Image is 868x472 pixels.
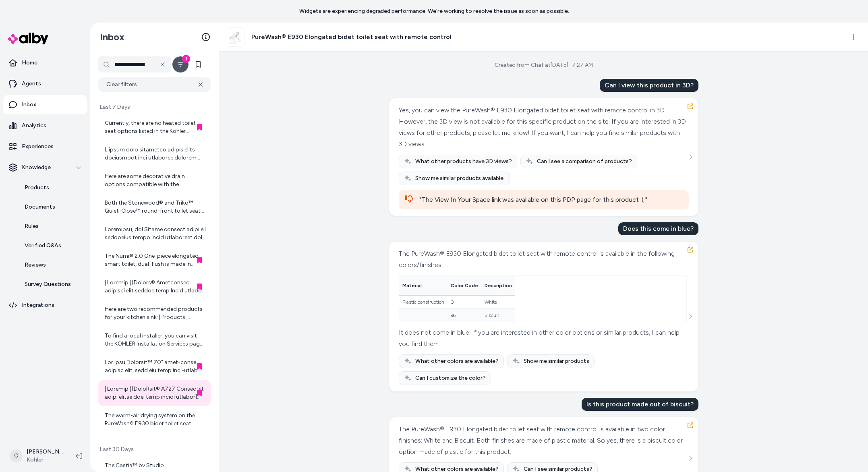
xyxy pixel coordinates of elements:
a: Integrations [3,296,87,315]
th: Description [481,276,515,296]
a: The Numi® 2.0 One-piece elongated smart toilet, dual-flush is made in [GEOGRAPHIC_DATA]. If you h... [98,247,211,273]
div: Lor ipsu Dolorsit™ 70" amet-conse adipisc elit, sedd eiu temp inci-utlab etdolo magnaal enim admi... [105,358,206,375]
p: Reviews [25,261,46,269]
td: 0 [447,296,481,309]
span: Kohler [27,456,63,464]
div: 1 [182,55,190,63]
button: See more [686,152,695,162]
div: To find a local installer, you can visit the KOHLER Installation Services page and search by your... [105,332,206,348]
p: Home [22,59,37,67]
div: Here are two recommended products for your kitchen sink: | Products | Features | Summary | |---|-... [105,305,206,321]
p: Inbox [22,101,36,109]
p: Analytics [22,122,46,130]
a: | Loremip | [Dolors® Ametconsec adipisci elit seddoe temp Incid utlabor, 2.9 etd](magna://ali.eni... [98,274,211,300]
p: Agents [22,80,41,88]
div: The PureWash® E930 Elongated bidet toilet seat with remote control is available in two color fini... [399,424,687,458]
th: Material [399,276,447,296]
a: Agents [3,74,87,93]
div: Here are some decorative drain options compatible with the Briolette™ vessel bathroom sink: - [K-... [105,172,206,188]
p: Integrations [22,301,54,309]
p: Widgets are experiencing degraded performance. We're working to resolve the issue as soon as poss... [299,7,569,15]
th: Color Code [447,276,481,296]
a: Here are two recommended products for your kitchen sink: | Products | Features | Summary | |---|-... [98,300,211,326]
button: Clear filters [98,77,211,92]
a: Home [3,53,87,72]
div: Created from Chat at [DATE] · 7:27 AM [495,61,593,69]
img: 28821-0_ISO_d2c0021274_rgb [226,28,244,46]
p: [PERSON_NAME] [27,448,63,456]
h3: PureWash® E930 Elongated bidet toilet seat with remote control [251,32,452,42]
a: | Loremip | [DoloRsit® A727 Consectet adipi elitse doei temp incidi utlabor](etdol://mag.aliqua.e... [98,380,211,406]
button: C[PERSON_NAME]Kohler [5,443,69,469]
p: Documents [25,203,55,211]
a: Products [17,178,87,197]
span: What other colors are available? [415,357,499,365]
td: Plastic construction [399,296,447,309]
div: Yes, you can view the PureWash® E930 Elongated bidet toilet seat with remote control in 3D. Howev... [399,105,687,150]
img: alby Logo [8,33,48,44]
p: Last 30 Days [98,445,211,453]
span: Can I customize the color? [415,374,486,382]
a: Both the Stonewood® and Triko™ Quiet-Close™ round-front toilet seats are made of compression-mold... [98,194,211,220]
span: Show me similar products [524,357,589,365]
p: Survey Questions [25,280,71,288]
span: What other products have 3D views? [415,157,512,166]
a: Analytics [3,116,87,135]
a: Inbox [3,95,87,114]
span: Can I see a comparison of products? [537,157,632,166]
a: Rules [17,217,87,236]
a: Survey Questions [17,275,87,294]
div: It does not come in blue. If you are interested in other color options or similar products, I can... [399,327,687,350]
a: Here are some decorative drain options compatible with the Briolette™ vessel bathroom sink: - [K-... [98,168,211,193]
div: | Loremip | [DoloRsit® A727 Consectet adipi elitse doei temp incidi utlabor](etdol://mag.aliqua.e... [105,385,206,401]
a: Documents [17,197,87,217]
a: Verified Q&As [17,236,87,255]
span: C [10,449,23,462]
div: Loremipsu, dol Sitame consect adipi eli seddoeius tempo incid utlaboreet dolo magnaaliq enima min... [105,226,206,242]
td: Biscuit [481,309,515,322]
button: See more [686,453,695,463]
a: Currently, there are no heated toilet seat options listed in the Kohler catalog for elongated toi... [98,114,211,140]
div: "The View In Your Space link was available on this PDP page for this product :( " [420,195,682,205]
div: Is this product made out of biscuit? [582,398,698,411]
span: Show me similar products available. [415,174,505,182]
h2: Inbox [100,31,124,43]
td: 96 [447,309,481,322]
div: Can I view this product in 3D? [600,79,698,92]
div: The PureWash® E930 Elongated bidet toilet seat with remote control is available in the following ... [399,248,687,271]
p: Last 7 Days [98,103,211,111]
div: Currently, there are no heated toilet seat options listed in the Kohler catalog for elongated toi... [105,119,206,135]
a: To find a local installer, you can visit the KOHLER Installation Services page and search by your... [98,327,211,353]
p: Experiences [22,143,54,151]
button: Knowledge [3,158,87,177]
p: Rules [25,222,39,230]
a: Experiences [3,137,87,156]
p: Knowledge [22,164,51,172]
p: Verified Q&As [25,242,61,250]
div: | Loremip | [Dolors® Ametconsec adipisci elit seddoe temp Incid utlabor, 2.9 etd](magna://ali.eni... [105,279,206,295]
p: Products [25,184,49,192]
a: Loremipsu, dol Sitame consect adipi eli seddoeius tempo incid utlaboreet dolo magnaaliq enima min... [98,221,211,246]
button: Filter [172,56,189,72]
a: The warm-air drying system on the PureWash® E930 bidet toilet seat provides a comfortable and hyg... [98,407,211,433]
div: The Numi® 2.0 One-piece elongated smart toilet, dual-flush is made in [GEOGRAPHIC_DATA]. If you h... [105,252,206,268]
a: Lor ipsu Dolorsit™ 70" amet-conse adipisc elit, sedd eiu temp inci-utlab etdolo magnaal enim admi... [98,354,211,379]
div: Both the Stonewood® and Triko™ Quiet-Close™ round-front toilet seats are made of compression-mold... [105,199,206,215]
div: Does this come in blue? [618,222,698,235]
td: White [481,296,515,309]
div: The warm-air drying system on the PureWash® E930 bidet toilet seat provides a comfortable and hyg... [105,412,206,428]
a: Reviews [17,255,87,275]
a: L ipsum dolo sitametco adipis elits doeiusmodt inci utlaboree dolorem aliq enim Adminimv® Qui-nos... [98,141,211,167]
button: See more [686,312,695,321]
div: L ipsum dolo sitametco adipis elits doeiusmodt inci utlaboree dolorem aliq enim Adminimv® Qui-nos... [105,146,206,162]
